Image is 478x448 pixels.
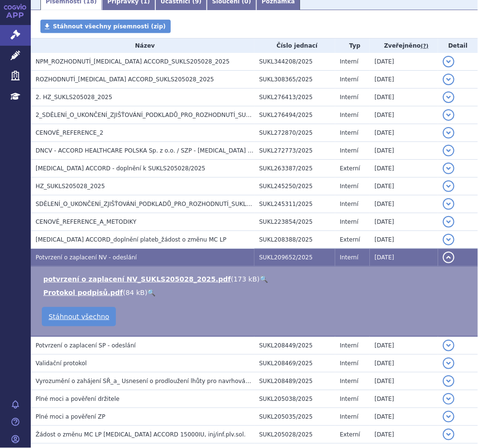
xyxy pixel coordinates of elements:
button: detail [443,109,454,121]
li: ( ) [43,288,468,297]
td: [DATE] [370,372,438,390]
button: detail [443,180,454,192]
td: SUKL276413/2025 [254,88,335,106]
td: [DATE] [370,141,438,159]
td: SUKL208469/2025 [254,354,335,372]
td: [DATE] [370,159,438,177]
span: CENOVÉ_REFERENCE_A_METODIKY [36,218,137,225]
td: SUKL344208/2025 [254,53,335,71]
td: SUKL272870/2025 [254,124,335,141]
td: SUKL208449/2025 [254,336,335,355]
td: SUKL245311/2025 [254,195,335,213]
td: [DATE] [370,213,438,230]
button: detail [443,163,454,174]
button: detail [443,127,454,139]
a: 🔍 [260,275,268,283]
span: NPM_ROZHODNUTÍ_BLEOMYCIN ACCORD_SUKLS205028_2025 [36,58,230,65]
span: BLEOMYCIN ACCORD_doplnění plateb_žádost o změnu MC LP [36,236,226,243]
td: [DATE] [370,106,438,124]
td: [DATE] [370,336,438,355]
td: SUKL205038/2025 [254,390,335,408]
button: detail [443,252,454,263]
span: Potvrzení o zaplacení NV - odeslání [36,254,137,261]
a: Stáhnout všechno [42,307,116,326]
span: Validační protokol [36,360,87,367]
button: detail [443,216,454,228]
span: Interní [340,360,359,367]
span: ROZHODNUTÍ_BLEOMYCIN ACCORD_SUKLS205028_2025 [36,76,214,83]
button: detail [443,74,454,85]
td: [DATE] [370,53,438,71]
span: Plné moci a pověření držitele [36,396,120,402]
li: ( ) [43,274,468,284]
span: Žádost o změnu MC LP BLEOMYCIN ACCORD 15000IU, inj/inf.plv.sol. [36,431,246,438]
button: detail [443,340,454,351]
a: Protokol podpisů.pdf [43,289,123,296]
button: detail [443,393,454,405]
span: CENOVÉ_REFERENCE_2 [36,129,103,136]
span: Stáhnout všechny písemnosti (zip) [53,23,166,30]
span: Interní [340,94,359,101]
span: Vyrozumění o zahájení SŘ_a_ Usnesení o prodloužení lhůty pro navrhování důkazů_SUKLS205028/2025 [36,378,333,384]
span: Interní [340,201,359,207]
th: Název [31,38,254,53]
td: [DATE] [370,124,438,141]
button: detail [443,358,454,369]
td: SUKL209652/2025 [254,248,335,266]
td: SUKL208489/2025 [254,372,335,390]
span: Potvrzení o zaplacení SP - odeslání [36,342,136,349]
span: 2_SDĚLENÍ_O_UKONČENÍ_ZJIŠŤOVÁNÍ_PODKLADŮ_PRO_ROZHODNUTÍ_SUKLS205028_2025 [36,112,296,118]
span: Interní [340,129,359,136]
button: detail [443,375,454,387]
span: 173 kB [234,275,257,283]
span: Interní [340,112,359,118]
td: [DATE] [370,195,438,213]
button: detail [443,234,454,245]
td: SUKL272773/2025 [254,141,335,159]
button: detail [443,429,454,440]
td: [DATE] [370,70,438,88]
td: SUKL245250/2025 [254,177,335,195]
abbr: (?) [421,43,428,50]
span: Interní [340,58,359,65]
span: Interní [340,378,359,384]
td: [DATE] [370,230,438,248]
td: SUKL205028/2025 [254,425,335,443]
span: HZ_SUKLS205028_2025 [36,183,105,190]
td: SUKL208388/2025 [254,230,335,248]
span: Interní [340,76,359,83]
span: Interní [340,254,359,261]
a: 🔍 [147,289,155,296]
th: Typ [335,38,370,53]
span: Interní [340,147,359,154]
span: 2. HZ_SUKLS205028_2025 [36,94,112,101]
td: SUKL223854/2025 [254,213,335,230]
td: SUKL205035/2025 [254,408,335,425]
td: [DATE] [370,88,438,106]
span: DNCV - ACCORD HEALTHCARE POLSKA Sp. z o.o. / SZP - BLEOMYCIN ACCORD [36,147,273,154]
button: detail [443,91,454,103]
span: Interní [340,218,359,225]
td: SUKL276494/2025 [254,106,335,124]
td: [DATE] [370,425,438,443]
button: detail [443,411,454,422]
span: Plné moci a pověření ZP [36,413,105,420]
button: detail [443,56,454,67]
td: [DATE] [370,390,438,408]
span: Interní [340,396,359,402]
td: [DATE] [370,248,438,266]
td: SUKL308365/2025 [254,70,335,88]
td: SUKL263387/2025 [254,159,335,177]
th: Číslo jednací [254,38,335,53]
span: 84 kB [126,289,145,296]
span: Interní [340,183,359,190]
th: Detail [438,38,478,53]
th: Zveřejněno [370,38,438,53]
a: potvrzení o zaplacení NV_SUKLS205028_2025.pdf [43,275,231,283]
span: SDĚLENÍ_O_UKONČENÍ_ZJIŠŤOVÁNÍ_PODKLADŮ_PRO_ROZHODNUTÍ_SUKLS205028_2025 [36,201,289,207]
span: Externí [340,431,360,438]
span: Externí [340,165,360,172]
a: Stáhnout všechny písemnosti (zip) [40,20,171,33]
td: [DATE] [370,177,438,195]
span: Interní [340,342,359,349]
